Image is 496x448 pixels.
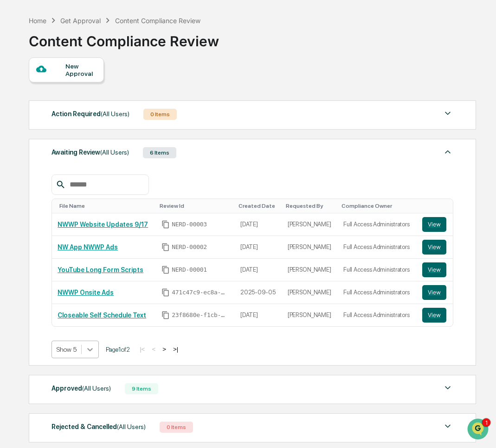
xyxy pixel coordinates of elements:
[282,259,338,281] td: [PERSON_NAME]
[172,243,207,251] span: NERD-00002
[77,126,80,133] span: •
[58,289,114,296] a: NWWP Onsite Ads
[77,164,115,174] span: Attestations
[161,220,170,229] span: Copy Id
[82,385,111,392] span: (All Users)
[172,266,207,274] span: NERD-00001
[19,164,60,174] span: Preclearance
[58,243,118,251] a: NW App NWWP Ads
[282,281,338,304] td: [PERSON_NAME]
[115,17,200,25] div: Content Compliance Review
[58,311,146,319] a: Closeable Self Schedule Text
[19,71,36,87] img: 8933085812038_c878075ebb4cc5468115_72.jpg
[341,203,413,209] div: Toggle SortBy
[19,182,58,191] span: Data Lookup
[101,110,129,118] span: (All Users)
[42,80,128,87] div: We're available if you need us!
[442,108,453,119] img: caret
[235,259,282,281] td: [DATE]
[52,382,111,394] div: Approved
[60,17,101,25] div: Get Approval
[238,203,278,209] div: Toggle SortBy
[235,236,282,259] td: [DATE]
[160,422,193,433] div: 0 Items
[282,304,338,326] td: [PERSON_NAME]
[92,205,112,212] span: Pylon
[59,203,152,209] div: Toggle SortBy
[117,423,146,430] span: (All Users)
[338,281,417,304] td: Full Access Administrators
[6,161,64,177] a: 🖐️Preclearance
[9,71,26,87] img: 1746055101610-c473b297-6a78-478c-a979-82029cc54cd1
[161,266,170,274] span: Copy Id
[282,213,338,236] td: [PERSON_NAME]
[422,308,446,323] button: View
[149,345,158,353] button: <
[442,382,453,393] img: caret
[52,146,129,158] div: Awaiting Review
[172,221,207,228] span: NERD-00003
[58,266,143,274] a: YouTube Long Form Scripts
[235,304,282,326] td: [DATE]
[160,203,231,209] div: Toggle SortBy
[422,285,446,300] button: View
[235,281,282,304] td: 2025-09-05
[235,213,282,236] td: [DATE]
[170,345,181,353] button: >|
[64,161,119,177] a: 🗄️Attestations
[42,71,152,80] div: Start new chat
[158,74,169,85] button: Start new chat
[161,288,170,297] span: Copy Id
[29,126,75,133] span: [PERSON_NAME]
[82,126,101,133] span: [DATE]
[466,417,491,442] iframe: Open customer support
[9,19,169,34] p: How can we help?
[52,108,129,120] div: Action Required
[338,213,417,236] td: Full Access Administrators
[442,421,453,432] img: caret
[6,178,62,195] a: 🔎Data Lookup
[29,17,46,25] div: Home
[422,217,446,232] button: View
[65,62,97,77] div: New Approval
[9,117,24,132] img: Jack Rasmussen
[172,311,227,319] span: 23f8680e-f1cb-4323-9e93-6f16597ece8b
[338,259,417,281] td: Full Access Administrators
[29,25,219,50] div: Content Compliance Review
[143,109,177,120] div: 0 Items
[67,165,75,173] div: 🗄️
[9,183,17,190] div: 🔎
[442,146,453,157] img: caret
[9,103,62,110] div: Past conversations
[338,304,417,326] td: Full Access Administrators
[161,243,170,251] span: Copy Id
[286,203,334,209] div: Toggle SortBy
[160,345,169,353] button: >
[144,101,169,112] button: See all
[422,262,446,277] button: View
[65,204,112,212] a: Powered byPylon
[424,203,449,209] div: Toggle SortBy
[137,345,148,353] button: |<
[58,221,148,228] a: NWWP Website Updates 9/17
[9,165,17,173] div: 🖐️
[338,236,417,259] td: Full Access Administrators
[422,240,446,255] button: View
[143,147,176,158] div: 6 Items
[282,236,338,259] td: [PERSON_NAME]
[100,149,129,156] span: (All Users)
[52,421,146,433] div: Rejected & Cancelled
[172,289,227,296] span: 471c47c9-ec8a-47f7-8d07-e4c1a0ceb988
[161,311,170,319] span: Copy Id
[106,346,130,353] span: Page 1 of 2
[125,383,158,394] div: 9 Items
[19,126,26,134] img: 1746055101610-c473b297-6a78-478c-a979-82029cc54cd1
